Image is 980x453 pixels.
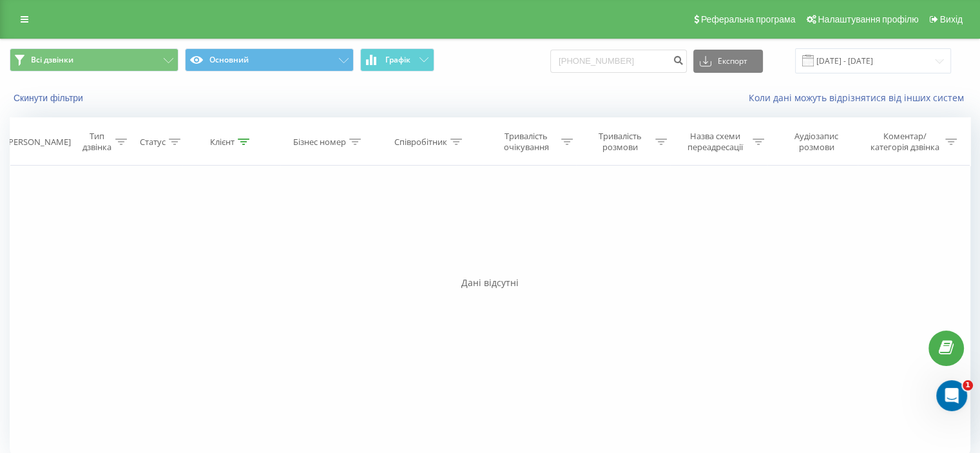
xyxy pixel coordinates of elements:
[81,131,111,153] div: Тип дзвінка
[779,131,854,153] div: Аудіозапис розмови
[682,131,749,153] div: Назва схеми переадресації
[818,14,918,24] span: Налаштування профілю
[6,137,71,148] div: [PERSON_NAME]
[10,92,90,104] button: Скинути фільтри
[31,55,73,65] span: Всі дзвінки
[185,48,354,72] button: Основний
[749,92,970,104] a: Коли дані можуть відрізнятися вiд інших систем
[550,50,687,73] input: Пошук за номером
[701,14,796,24] span: Реферальна програма
[940,14,963,24] span: Вихід
[10,276,970,289] div: Дані відсутні
[963,380,973,390] span: 1
[140,137,166,148] div: Статус
[588,131,652,153] div: Тривалість розмови
[360,48,434,72] button: Графік
[293,137,346,148] div: Бізнес номер
[936,380,967,411] iframe: Intercom live chat
[867,131,942,153] div: Коментар/категорія дзвінка
[494,131,559,153] div: Тривалість очікування
[210,137,235,148] div: Клієнт
[693,50,763,73] button: Експорт
[10,48,178,72] button: Всі дзвінки
[394,137,447,148] div: Співробітник
[385,55,410,64] span: Графік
